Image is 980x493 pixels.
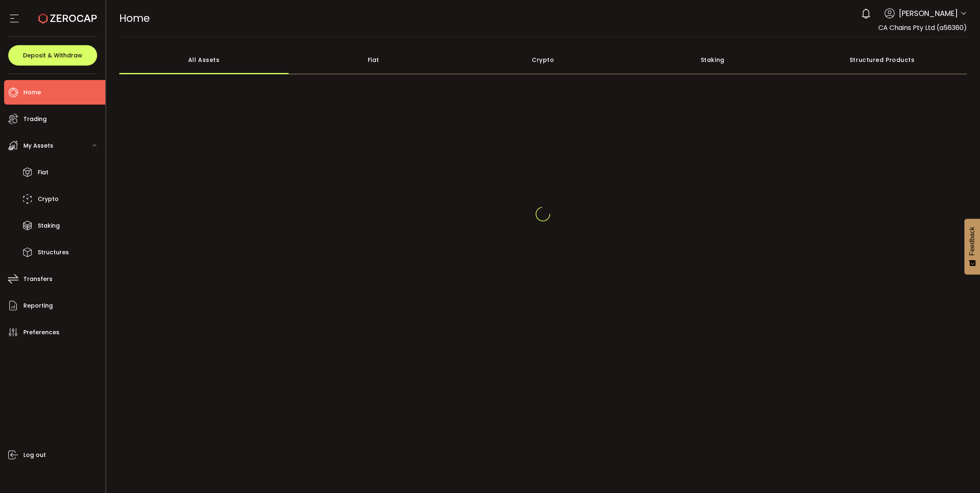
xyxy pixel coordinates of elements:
span: Home [119,11,150,25]
span: Transfers [23,273,52,285]
span: Staking [38,220,60,232]
div: Fiat [289,46,458,74]
span: Deposit & Withdraw [23,52,82,58]
div: Staking [628,46,798,74]
span: My Assets [23,140,53,152]
span: Fiat [38,167,48,178]
div: Structured Products [798,46,967,74]
span: Trading [23,113,47,125]
span: [PERSON_NAME] [899,8,958,19]
span: Crypto [38,193,59,205]
button: Feedback - Show survey [964,219,980,274]
span: Structures [38,247,69,258]
span: Reporting [23,300,53,312]
div: All Assets [119,46,289,74]
span: Home [23,87,41,98]
span: Feedback [969,227,976,256]
span: CA Chains Pty Ltd (a56360) [878,23,967,32]
button: Deposit & Withdraw [8,45,97,66]
span: Preferences [23,326,59,338]
div: Crypto [458,46,628,74]
span: Log out [23,449,46,461]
